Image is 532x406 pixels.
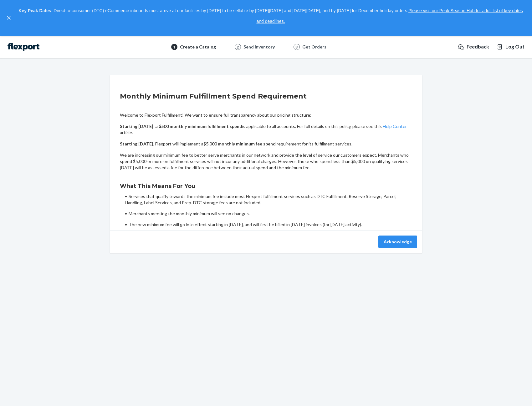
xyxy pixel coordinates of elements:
span: 2 [237,44,239,50]
a: Help Center [383,124,407,129]
span: Feedback [467,43,489,50]
b: Starting [DATE], a $500 monthly minimum fulfillment spend [120,124,242,129]
b: $5,000 monthly minimum fee spend [203,141,276,146]
div: Send Inventory [243,44,275,50]
span: 3 [295,44,298,50]
li: Merchants meeting the monthly minimum will see no changes. [125,211,412,217]
p: is applicable to all accounts. For full details on this policy, please see this article. [120,123,412,136]
li: Services that qualify towards the minimum fee include most Flexport fulfillment services such as ... [125,193,412,206]
strong: Key Peak Dates [18,8,51,13]
button: close, [6,15,12,21]
button: Log Out [497,43,524,50]
div: Create a Catalog [180,44,216,50]
p: , Flexport will implement a requirement for its fulfillment services. [120,141,412,147]
b: Starting [DATE] [120,141,153,146]
button: Acknowledge [378,236,417,248]
li: The new minimum fee will go into effect starting in [DATE], and will first be billed in [DATE] in... [125,221,412,228]
a: Please visit our Peak Season Hub for a full list of key dates and deadlines. [256,8,523,24]
span: Log Out [505,43,524,50]
span: 1 [173,44,175,50]
img: Flexport logo [8,43,39,51]
p: : Direct-to-consumer (DTC) eCommerce inbounds must arrive at our facilities by [DATE] to be sella... [15,6,526,27]
a: Feedback [458,43,489,50]
div: Get Orders [302,44,326,50]
p: Welcome to Flexport Fulfillment! We want to ensure full transparency about our pricing structure: [120,112,412,118]
h2: Monthly Minimum Fulfillment Spend Requirement [120,91,412,101]
p: We are increasing our minimum fee to better serve merchants in our network and provide the level ... [120,152,412,171]
h3: What This Means For You [120,182,412,190]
